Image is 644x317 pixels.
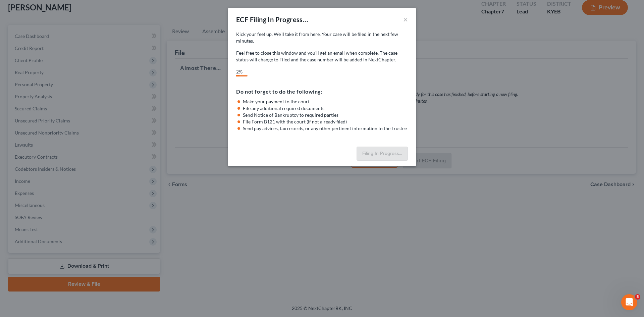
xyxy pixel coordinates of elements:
[243,125,408,132] li: Send pay advices, tax records, or any other pertinent information to the Trustee
[236,88,408,96] h5: Do not forget to do the following:
[243,98,408,105] li: Make your payment to the court
[357,147,408,161] button: Filing In Progress...
[236,31,408,44] p: Kick your feet up. We’ll take it from here. Your case will be filed in the next few minutes.
[403,15,408,23] button: ×
[236,15,308,24] div: ECF Filing In Progress...
[243,112,408,118] li: Send Notice of Bankruptcy to required parties
[621,294,637,310] iframe: Intercom live chat
[243,118,408,125] li: File Form B121 with the court (if not already filed)
[236,68,239,75] div: 2%
[243,105,408,112] li: File any additional required documents
[635,294,640,300] span: 5
[236,50,408,63] p: Feel free to close this window and you’ll get an email when complete. The case status will change...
